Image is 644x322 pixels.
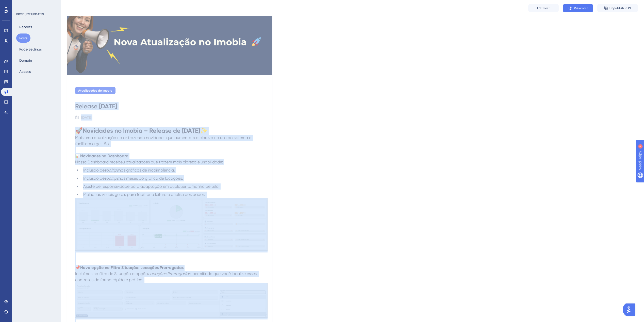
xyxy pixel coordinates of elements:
span: nos meses do gráfico de locações. [119,176,183,181]
button: Unpublish in PT [597,4,638,12]
button: Domain [16,56,35,65]
iframe: UserGuiding AI Assistant Launcher [623,302,638,317]
div: Release [DATE] [75,102,264,110]
span: 🚀 [75,127,83,134]
button: Reports [16,22,35,31]
span: nos gráficos de inadimplência. [119,168,175,173]
em: tooltips [105,176,119,181]
span: Inclusão de [83,168,105,173]
div: [DATE] [81,114,92,121]
strong: Novo opção no Filtro Situação: Locações Prorrogadas [80,265,184,270]
span: Edit Post [537,6,550,10]
span: Melhorias visuais gerais para facilitar a leitura e análise dos dados. [83,192,206,197]
img: file-1755720091311.png [67,5,272,75]
strong: Novidades no Imobia – Release de [DATE] [83,127,200,134]
em: Locações Prorrogadas [148,271,190,276]
div: 4 [35,3,37,7]
span: Ajuste de responsividade para adaptação em qualquer tamanho de tela. [83,184,220,189]
span: ✨ [200,127,208,134]
div: PRODUCT UPDATES [16,12,44,16]
span: View Post [574,6,588,10]
button: Access [16,67,34,76]
span: 📌 [75,265,80,270]
span: , permitindo que você localize esses contratos de forma rápida e prática. [75,271,258,282]
span: Unpublish in PT [609,6,631,10]
button: Posts [16,33,30,43]
span: Inclusão de [83,176,105,181]
span: Nossa Dashboard recebeu atualizações que trazem mais clareza e usabilidade: [75,160,223,164]
span: 📊 [75,154,80,158]
strong: Novidades na Dashboard [80,154,128,158]
button: Edit Post [528,4,559,12]
button: Page Settings [16,45,45,54]
em: tooltips [105,168,119,173]
span: Need Help? [12,1,32,7]
span: Incluímos no filtro de Situação a opção [75,271,148,276]
button: View Post [563,4,593,12]
span: Mais uma atualização no ar trazendo novidades que aumentam a clareza no uso do sistema e facilita... [75,135,252,146]
div: Atualizações do imobia [75,87,115,94]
